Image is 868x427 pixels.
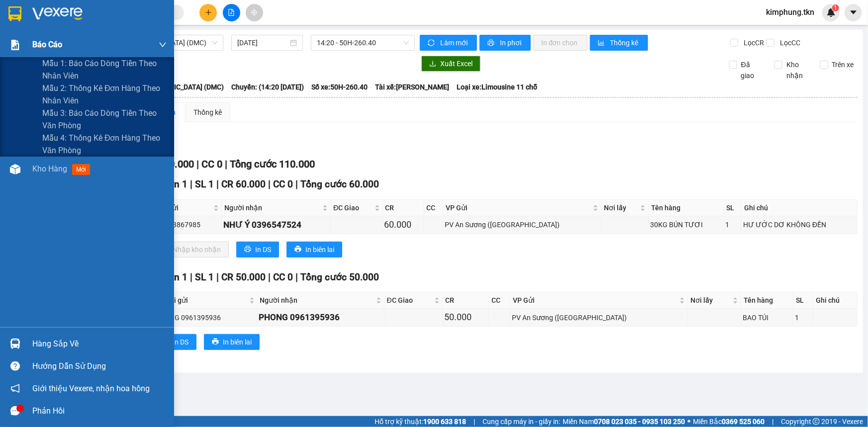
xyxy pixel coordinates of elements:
[445,219,599,230] div: PV An Sương ([GEOGRAPHIC_DATA])
[259,311,383,324] div: PHONG 0961395936
[604,202,638,213] span: Nơi lấy
[385,218,422,232] div: 60.000
[375,416,466,427] span: Hỗ trợ kỹ thuật:
[255,244,271,255] span: In DS
[10,361,20,371] span: question-circle
[480,35,531,51] button: printerIn phơi
[610,37,640,48] span: Thống kê
[161,178,188,190] span: Đơn 1
[793,292,814,309] th: SL
[512,312,686,323] div: PV An Sương ([GEOGRAPHIC_DATA])
[772,416,773,427] span: |
[42,132,167,157] span: Mẫu 4: Thống kê đơn hàng theo văn phòng
[533,35,587,51] button: In đơn chọn
[443,216,601,234] td: PV An Sương (Hàng Hóa)
[10,406,20,416] span: message
[228,9,235,16] span: file-add
[687,420,690,424] span: ⚪️
[741,292,793,309] th: Tên hàng
[199,4,217,21] button: plus
[196,158,199,170] span: |
[32,404,167,419] div: Phản hồi
[440,58,473,69] span: Xuất Excel
[590,35,648,51] button: bar-chartThống kê
[12,12,62,62] img: logo.jpg
[487,39,496,47] span: printer
[12,72,148,105] b: GỬI : PV [GEOGRAPHIC_DATA]
[225,158,227,170] span: |
[155,312,256,323] div: PHONG 0961395936
[154,334,196,350] button: printerIn DS
[594,418,685,426] strong: 0708 023 035 - 0935 103 250
[32,164,67,173] span: Kho hàng
[500,37,523,48] span: In phơi
[827,8,836,17] img: icon-new-feature
[563,416,685,427] span: Miền Nam
[195,178,214,190] span: SL 1
[420,35,477,51] button: syncLàm mới
[457,82,537,92] span: Loại xe: Limousine 11 chỗ
[42,82,167,107] span: Mẫu 2: Thống kê đơn hàng theo nhân viên
[743,219,856,230] div: HƯ ƯỚC DƠ KHÔNG ĐỀN
[443,292,489,309] th: CR
[375,82,449,92] span: Tài xế: [PERSON_NAME]
[849,8,858,17] span: caret-down
[446,202,591,213] span: VP Gửi
[742,200,858,216] th: Ghi chú
[273,178,293,190] span: CC 0
[190,271,193,283] span: |
[273,271,293,283] span: CC 0
[317,35,409,50] span: 14:20 - 50H-260.40
[482,416,560,427] span: Cung cấp máy in - giấy in:
[147,202,211,213] span: Người gửi
[204,334,260,350] button: printerIn biên lai
[72,164,90,175] span: mới
[776,37,802,48] span: Lọc CC
[223,4,240,21] button: file-add
[782,59,812,81] span: Kho nhận
[845,4,862,21] button: caret-down
[489,292,511,309] th: CC
[387,295,432,306] span: ĐC Giao
[173,337,189,347] span: In DS
[154,242,229,257] button: downloadNhập kho nhận
[251,9,258,16] span: aim
[828,59,858,70] span: Trên xe
[195,271,214,283] span: SL 1
[246,4,263,21] button: aim
[10,164,20,174] img: warehouse-icon
[260,295,374,306] span: Người nhận
[216,178,219,190] span: |
[230,158,315,170] span: Tổng cước 110.000
[444,310,487,324] div: 50.000
[93,37,416,49] li: Hotline: 1900 8153
[224,202,320,213] span: Người nhận
[161,271,188,283] span: Đơn 1
[237,37,288,48] input: 15/10/2025
[690,295,731,306] span: Nơi lấy
[423,418,466,426] strong: 1900 633 818
[474,416,475,427] span: |
[32,38,62,51] span: Báo cáo
[231,82,304,92] span: Chuyến: (14:20 [DATE])
[193,107,222,118] div: Thống kê
[10,339,20,349] img: warehouse-icon
[295,271,298,283] span: |
[758,6,822,18] span: kimphung.tkn
[32,337,167,351] div: Hàng sắp về
[429,60,436,68] span: download
[725,219,740,230] div: 1
[440,37,469,48] span: Làm mới
[223,337,252,347] span: In biên lai
[311,82,368,92] span: Số xe: 50H-260.40
[93,24,416,37] li: [STREET_ADDRESS][PERSON_NAME]. [GEOGRAPHIC_DATA], Tỉnh [GEOGRAPHIC_DATA]
[146,219,220,230] div: QUY 0933867985
[300,178,379,190] span: Tổng cước 60.000
[201,158,222,170] span: CC 0
[32,382,150,395] span: Giới thiệu Vexere, nhận hoa hồng
[42,107,167,132] span: Mẫu 3: Báo cáo dòng tiền theo văn phòng
[295,178,298,190] span: |
[724,200,742,216] th: SL
[510,309,688,326] td: PV An Sương (Hàng Hóa)
[743,312,791,323] div: BAO TÚI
